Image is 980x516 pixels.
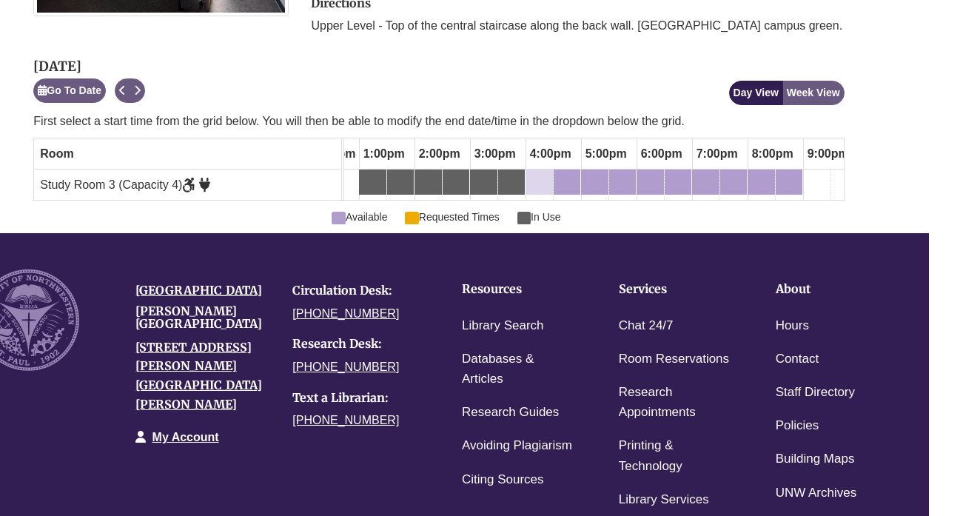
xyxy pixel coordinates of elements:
span: 8:00pm [748,141,797,167]
a: Hours [776,315,809,337]
span: Available [332,209,387,225]
span: 7:00pm [693,141,742,167]
span: 1:00pm [360,141,409,167]
h4: Text a Librarian: [292,392,428,405]
a: Policies [776,415,819,437]
span: 6:00pm [637,141,686,167]
h4: About [776,283,887,296]
a: 4:00pm Sunday, September 21, 2025 - Study Room 3 - Requested Times [526,170,553,195]
p: First select a start time from the grid below. You will then be able to modify the end date/time ... [33,113,844,130]
a: 8:00pm Sunday, September 21, 2025 - Study Room 3 - Available [748,170,775,195]
a: 3:00pm Sunday, September 21, 2025 - Study Room 3 - In Use [470,170,497,195]
p: Upper Level - Top of the central staircase along the back wall. [GEOGRAPHIC_DATA] campus green. [311,17,844,35]
a: Printing & Technology [619,435,730,477]
span: 9:00pm [804,141,853,167]
button: Next [130,78,145,103]
a: 1:00pm Sunday, September 21, 2025 - Study Room 3 - In Use [359,170,386,195]
span: 3:00pm [471,141,520,167]
a: Research Guides [462,402,559,423]
span: 5:00pm [582,141,631,167]
button: Go To Date [33,78,106,103]
a: 7:30pm Sunday, September 21, 2025 - Study Room 3 - Requested Times [720,170,747,195]
a: 5:00pm Sunday, September 21, 2025 - Study Room 3 - Available [581,170,608,195]
button: Day View [729,81,783,105]
a: Contact [776,349,819,370]
a: 2:30pm Sunday, September 21, 2025 - Study Room 3 - In Use [443,170,469,195]
a: 2:00pm Sunday, September 21, 2025 - Study Room 3 - In Use [415,170,442,195]
a: Avoiding Plagiarism [462,435,572,457]
button: Week View [782,81,845,105]
a: 4:30pm Sunday, September 21, 2025 - Study Room 3 - Available [554,170,580,195]
span: 2:00pm [415,141,464,167]
a: 8:30pm Sunday, September 21, 2025 - Study Room 3 - Available [776,170,802,195]
a: 1:30pm Sunday, September 21, 2025 - Study Room 3 - In Use [387,170,414,195]
span: 4:00pm [526,141,575,167]
span: Room [40,147,73,160]
a: 5:30pm Sunday, September 21, 2025 - Study Room 3 - Requested Times [609,170,636,195]
a: Research Appointments [619,382,730,423]
a: Citing Sources [462,469,544,491]
a: [GEOGRAPHIC_DATA] [135,283,262,298]
h4: Resources [462,283,573,296]
h4: Research Desk: [292,338,428,351]
a: My Account [152,431,219,443]
a: Chat 24/7 [619,315,674,337]
h4: Circulation Desk: [292,284,428,298]
a: 6:30pm Sunday, September 21, 2025 - Study Room 3 - Requested Times [665,170,691,195]
a: [PHONE_NUMBER] [292,414,399,426]
a: [STREET_ADDRESS][PERSON_NAME][GEOGRAPHIC_DATA][PERSON_NAME] [135,340,262,412]
a: Databases & Articles [462,349,573,390]
button: Previous [115,78,130,103]
a: UNW Archives [776,483,857,504]
a: 7:00pm Sunday, September 21, 2025 - Study Room 3 - Requested Times [692,170,719,195]
span: Study Room 3 (Capacity 4) [40,178,210,191]
a: 6:00pm Sunday, September 21, 2025 - Study Room 3 - Requested Times [637,170,664,195]
a: [PHONE_NUMBER] [292,361,399,373]
span: In Use [517,209,561,225]
a: Library Search [462,315,544,337]
span: Requested Times [405,209,499,225]
h4: Services [619,283,730,296]
h2: [DATE] [33,59,145,74]
a: Room Reservations [619,349,729,370]
a: 3:30pm Sunday, September 21, 2025 - Study Room 3 - In Use [498,170,525,195]
h4: [PERSON_NAME][GEOGRAPHIC_DATA] [135,305,271,331]
a: Building Maps [776,449,855,470]
a: Library Services [619,489,709,511]
a: Staff Directory [776,382,855,403]
a: [PHONE_NUMBER] [292,307,399,320]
